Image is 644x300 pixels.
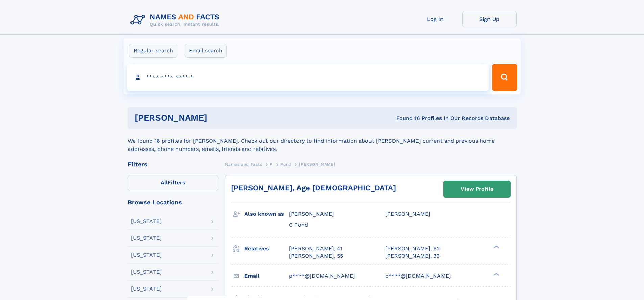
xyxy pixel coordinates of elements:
label: Regular search [129,44,177,58]
h3: Relatives [244,243,289,254]
div: Found 16 Profiles In Our Records Database [302,115,510,122]
h1: [PERSON_NAME] [135,114,302,122]
span: P [270,162,273,167]
label: Email search [185,44,227,58]
img: Logo Names and Facts [128,11,225,29]
span: C Pond [289,222,308,228]
button: Search Button [492,64,517,91]
a: [PERSON_NAME], Age [DEMOGRAPHIC_DATA] [231,184,396,192]
input: search input [127,64,489,91]
a: Pond [280,160,291,168]
h3: Email [244,270,289,282]
span: All [161,179,168,186]
a: Log In [408,11,462,27]
a: View Profile [444,181,510,197]
label: Filters [128,175,218,191]
a: [PERSON_NAME], 62 [385,245,440,252]
a: [PERSON_NAME], 41 [289,245,342,252]
div: ❯ [492,272,500,276]
div: Browse Locations [128,199,218,205]
div: [US_STATE] [131,235,162,241]
a: [PERSON_NAME], 55 [289,252,343,260]
span: Pond [280,162,291,167]
div: ❯ [492,245,500,249]
div: View Profile [461,181,493,197]
div: [US_STATE] [131,286,162,292]
div: Filters [128,161,218,167]
h3: Also known as [244,208,289,220]
a: P [270,160,273,168]
span: [PERSON_NAME] [289,211,334,217]
div: [US_STATE] [131,252,162,258]
div: We found 16 profiles for [PERSON_NAME]. Check out our directory to find information about [PERSON... [128,129,517,153]
div: [US_STATE] [131,269,162,275]
a: Names and Facts [225,160,262,168]
a: Sign Up [462,11,517,27]
a: [PERSON_NAME], 39 [385,252,440,260]
div: [US_STATE] [131,218,162,224]
span: [PERSON_NAME] [299,162,335,167]
span: [PERSON_NAME] [385,211,430,217]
